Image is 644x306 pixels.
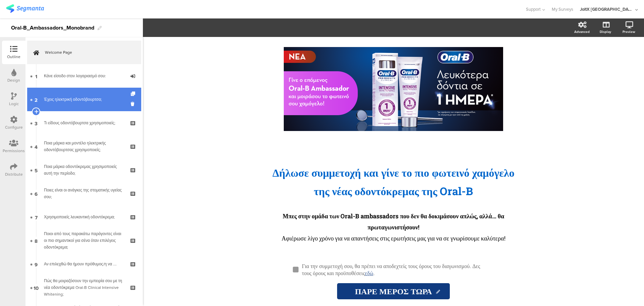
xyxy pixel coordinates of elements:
[27,182,141,205] a: 6 Ποιες είναι οι ανάγκες της στοματικής υγείας σου;
[365,269,373,276] a: εδώ
[27,229,141,252] a: 8 Ποιοι από τους παρακάτω παράγοντες είναι οι πιο σημαντικοί για σένα όταν επιλέγεις οδοντόκρεμα;
[337,283,450,299] input: Start
[27,64,141,88] a: 1 Κάνε είσοδο στον λογαριασμό σου:
[27,205,141,229] a: 7 Χρησιμοποιείς λευκαντική οδοντόκρεμα;
[35,237,38,244] span: 8
[35,213,38,221] span: 7
[7,77,20,83] div: Design
[44,163,124,177] div: Ποια μάρκα οδοντόκρεμας χρησιμοποιείς αυτή την περίοδο;
[44,187,124,200] div: Ποιες είναι οι ανάγκες της στοματικής υγείας σου;
[35,96,38,103] span: 2
[3,148,25,154] div: Permissions
[131,92,137,96] i: Duplicate
[44,230,124,251] div: Ποιοι από τους παρακάτω παράγοντες είναι οι πιο σημαντικοί για σένα όταν επιλέγεις οδοντόκρεμα;
[27,158,141,182] a: 5 Ποια μάρκα οδοντόκρεμας χρησιμοποιείς αυτή την περίοδο;
[281,234,505,242] span: Αφιέρωσε λίγο χρόνο για να απαντήσεις στις ερωτήσεις μας για να σε γνωρίσουμε καλύτερα!
[9,101,19,107] div: Logic
[35,166,38,174] span: 5
[623,29,635,34] div: Preview
[44,277,124,298] div: Πώς θα μοιραζόσουν την εμπειρία σου με τη νέα οδοντόκρεμα Oral-B Clinical Intensive Whitening;
[27,88,141,111] a: 2 Έχεις ηλεκτρική οδοντόβουρτσα;
[27,252,141,276] a: 9 Αν επιλεχθώ θα ήμουν πρόθυμος/η να ….
[574,29,590,34] div: Advanced
[7,54,20,60] div: Outline
[272,165,515,198] span: Δήλωσε συμμετοχή και γίνε το πιο φωτεινό χαμόγελο της νέας οδοντόκρεμα ς της Oral-B
[35,260,38,268] span: 9
[45,49,131,56] span: Welcome Page
[27,41,141,64] a: Welcome Page
[27,111,141,135] a: 3 Τι είδους οδοντόβουρτσα χρησιμοποιείς;
[35,72,37,80] span: 1
[44,73,124,79] div: Κάνε είσοδο στον λογαριασμό σου:
[35,143,38,150] span: 4
[34,284,39,291] span: 10
[302,262,491,276] p: Για την συμμετοχή σου, θα πρέπει να αποδεχτείς τους όρους του διαγωνισμού. Δες τους όρους και προ...
[11,23,94,33] div: Oral-B_Ambassadors_Monobrand
[5,171,23,177] div: Distribute
[35,119,38,127] span: 3
[526,6,541,12] span: Support
[35,190,38,197] span: 6
[44,261,124,267] div: Αν επιλεχθώ θα ήμουν πρόθυμος/η να ….
[44,96,124,103] div: Έχεις ηλεκτρική οδοντόβουρτσα;
[5,124,23,130] div: Configure
[283,212,504,231] strong: Μπες στην ομάδα των Oral-B ambassadors που δεν θα δοκιμάσουν απλώς, αλλά… θα πρωταγωνιστήσουν!
[27,276,141,299] a: 10 Πώς θα μοιραζόσουν την εμπειρία σου με τη νέα οδοντόκρεμα Oral-B Clinical Intensive Whitening;
[600,29,611,34] div: Display
[44,140,124,153] div: Ποια μάρκα και μοντέλο ηλεκτρικής οδοντόβουρτσας χρησιμοποιείς;
[580,6,634,12] div: JoltX [GEOGRAPHIC_DATA]
[44,120,124,126] div: Τι είδους οδοντόβουρτσα χρησιμοποιείς;
[6,4,44,13] img: segmanta logo
[44,214,124,220] div: Χρησιμοποιείς λευκαντική οδοντόκρεμα;
[27,135,141,158] a: 4 Ποια μάρκα και μοντέλο ηλεκτρικής οδοντόβουρτσας χρησιμοποιείς;
[131,101,137,107] i: Delete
